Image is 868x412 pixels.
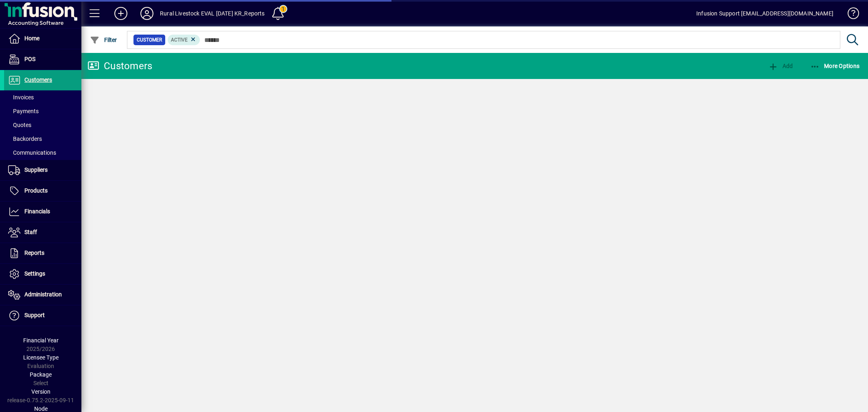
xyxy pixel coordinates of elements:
[90,37,117,43] span: Filter
[4,264,81,284] a: Settings
[137,36,162,44] span: Customer
[8,94,34,101] span: Invoices
[8,122,31,128] span: Quotes
[24,250,44,256] span: Reports
[24,167,48,173] span: Suppliers
[31,388,50,395] span: Version
[4,160,81,180] a: Suppliers
[810,63,860,69] span: More Options
[4,285,81,305] a: Administration
[808,59,862,73] button: More Options
[134,6,160,21] button: Profile
[23,354,59,361] span: Licensee Type
[4,28,81,49] a: Home
[24,187,48,194] span: Products
[4,181,81,201] a: Products
[88,33,119,47] button: Filter
[4,49,81,70] a: POS
[4,202,81,222] a: Financials
[4,146,81,160] a: Communications
[4,104,81,118] a: Payments
[24,56,35,62] span: POS
[24,312,45,318] span: Support
[24,270,45,277] span: Settings
[4,243,81,263] a: Reports
[24,208,50,215] span: Financials
[108,6,134,21] button: Add
[23,337,59,344] span: Financial Year
[4,118,81,132] a: Quotes
[34,405,48,412] span: Node
[24,229,37,235] span: Staff
[4,222,81,243] a: Staff
[8,108,39,114] span: Payments
[4,132,81,146] a: Backorders
[768,63,793,69] span: Add
[8,149,56,156] span: Communications
[8,136,42,142] span: Backorders
[171,37,188,43] span: Active
[696,7,833,20] div: Infusion Support [EMAIL_ADDRESS][DOMAIN_NAME]
[842,2,858,28] a: Knowledge Base
[160,7,265,20] div: Rural Livestock EVAL [DATE] KR_Reports
[30,371,52,378] span: Package
[24,35,39,42] span: Home
[4,305,81,326] a: Support
[24,291,62,298] span: Administration
[4,90,81,104] a: Invoices
[87,59,152,72] div: Customers
[766,59,795,73] button: Add
[168,35,200,45] mat-chip: Activation Status: Active
[24,77,52,83] span: Customers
